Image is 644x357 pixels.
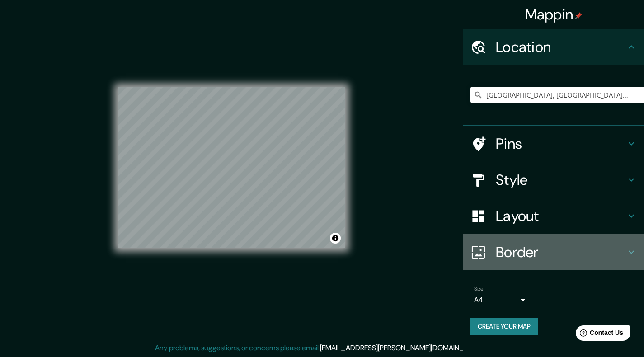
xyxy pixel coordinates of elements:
a: [EMAIL_ADDRESS][PERSON_NAME][DOMAIN_NAME] [320,343,484,352]
h4: Location [496,38,626,56]
div: Pins [463,126,644,162]
h4: Pins [496,135,626,153]
input: Pick your city or area [470,87,644,103]
div: A4 [474,293,528,307]
img: pin-icon.png [575,12,582,19]
h4: Layout [496,207,626,225]
div: Border [463,234,644,270]
div: Layout [463,198,644,234]
div: Location [463,29,644,65]
canvas: Map [118,87,345,248]
iframe: Help widget launcher [564,322,634,347]
div: Style [463,162,644,198]
button: Create your map [470,318,538,335]
h4: Style [496,171,626,189]
label: Size [474,285,484,293]
button: Toggle attribution [330,233,341,244]
p: Any problems, suggestions, or concerns please email . [155,343,486,353]
h4: Mappin [525,5,583,23]
h4: Border [496,243,626,261]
